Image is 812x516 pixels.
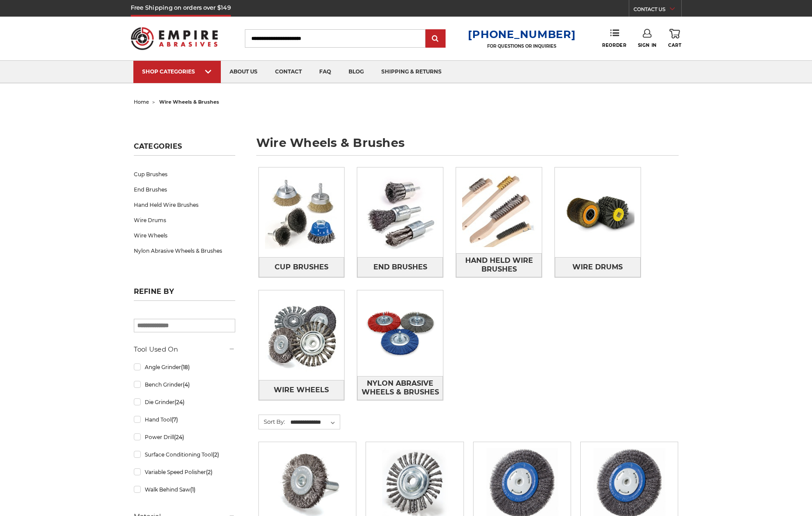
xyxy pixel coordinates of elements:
span: (24) [174,399,185,405]
a: Cup Brushes [134,167,235,182]
a: about us [221,61,266,83]
select: Sort By: [289,416,340,429]
label: Sort By: [259,415,285,428]
a: [PHONE_NUMBER] [468,28,575,41]
span: Nylon Abrasive Wheels & Brushes [358,376,443,400]
span: (4) [183,381,190,388]
span: (7) [171,416,178,423]
p: FOR QUESTIONS OR INQUIRIES [468,43,575,49]
a: Variable Speed Polisher [134,464,235,480]
span: End Brushes [373,260,427,275]
a: Hand Tool [134,412,235,427]
a: Wire Drums [555,257,641,277]
a: Surface Conditioning Tool [134,447,235,462]
span: Wire Drums [572,260,623,275]
input: Submit [427,30,444,48]
img: Nylon Abrasive Wheels & Brushes [357,290,443,376]
span: Hand Held Wire Brushes [457,253,541,277]
a: Nylon Abrasive Wheels & Brushes [134,243,235,258]
a: Angle Grinder [134,359,235,375]
span: (24) [174,434,184,440]
a: blog [340,61,373,83]
span: (18) [181,364,190,370]
span: Cup Brushes [275,260,328,275]
span: Cart [668,42,681,48]
img: Hand Held Wire Brushes [456,167,542,253]
a: CONTACT US [634,4,681,17]
span: Sign In [638,42,657,48]
a: Power Drill [134,429,235,445]
a: shipping & returns [373,61,450,83]
a: Cart [668,29,681,48]
a: Hand Held Wire Brushes [456,253,542,277]
a: Cup Brushes [259,257,345,277]
a: Die Grinder [134,394,235,410]
a: End Brushes [357,257,443,277]
span: (1) [190,486,195,493]
span: Wire Wheels [274,383,329,397]
h5: Refine by [134,287,235,301]
span: Reorder [602,42,626,48]
a: Bench Grinder [134,377,235,392]
div: SHOP CATEGORIES [142,68,212,75]
a: End Brushes [134,182,235,197]
img: Empire Abrasives [131,21,218,56]
a: Nylon Abrasive Wheels & Brushes [357,376,443,400]
a: contact [266,61,310,83]
a: home [134,99,149,105]
a: Wire Wheels [134,228,235,243]
img: Wire Drums [555,170,641,255]
a: Hand Held Wire Brushes [134,197,235,213]
span: wire wheels & brushes [159,99,219,105]
h5: Tool Used On [134,344,235,355]
img: Wire Wheels [259,293,345,378]
span: (2) [213,451,219,458]
h1: wire wheels & brushes [256,137,679,156]
h5: Categories [134,142,235,156]
span: (2) [206,469,213,475]
a: Wire Drums [134,213,235,228]
a: Reorder [602,29,626,48]
a: Wire Wheels [259,380,345,400]
a: Walk Behind Saw [134,482,235,497]
img: End Brushes [357,170,443,255]
a: faq [310,61,340,83]
img: Cup Brushes [259,170,345,255]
